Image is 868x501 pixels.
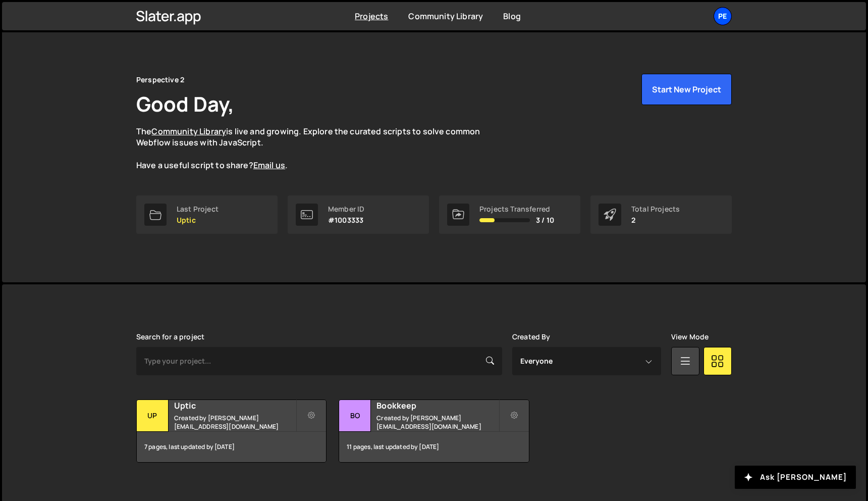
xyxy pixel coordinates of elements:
[328,205,364,213] div: Member ID
[641,74,732,105] button: Start New Project
[735,466,856,489] button: Ask [PERSON_NAME]
[177,216,219,224] p: Uptic
[137,432,326,462] div: 7 pages, last updated by [DATE]
[512,333,551,341] label: Created By
[339,399,529,463] a: Bo Bookkeep Created by [PERSON_NAME][EMAIL_ADDRESS][DOMAIN_NAME] 11 pages, last updated by [DATE]
[137,400,169,432] div: Up
[136,74,184,86] div: Perspective 2
[631,205,680,213] div: Total Projects
[408,11,483,22] a: Community Library
[479,205,554,213] div: Projects Transferred
[136,347,502,375] input: Type your project...
[177,205,219,213] div: Last Project
[174,414,296,431] small: Created by [PERSON_NAME][EMAIL_ADDRESS][DOMAIN_NAME]
[174,400,296,411] h2: Uptic
[136,399,327,463] a: Up Uptic Created by [PERSON_NAME][EMAIL_ADDRESS][DOMAIN_NAME] 7 pages, last updated by [DATE]
[714,7,732,25] a: Pe
[151,126,226,137] a: Community Library
[376,414,498,431] small: Created by [PERSON_NAME][EMAIL_ADDRESS][DOMAIN_NAME]
[671,333,709,341] label: View Mode
[503,11,521,22] a: Blog
[136,126,500,171] p: The is live and growing. Explore the curated scripts to solve common Webflow issues with JavaScri...
[136,333,204,341] label: Search for a project
[339,400,371,432] div: Bo
[136,195,278,234] a: Last Project Uptic
[376,400,498,411] h2: Bookkeep
[136,90,234,118] h1: Good Day,
[339,432,528,462] div: 11 pages, last updated by [DATE]
[536,216,554,224] span: 3 / 10
[253,160,285,171] a: Email us
[328,216,364,224] p: #1003333
[631,216,680,224] p: 2
[355,11,388,22] a: Projects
